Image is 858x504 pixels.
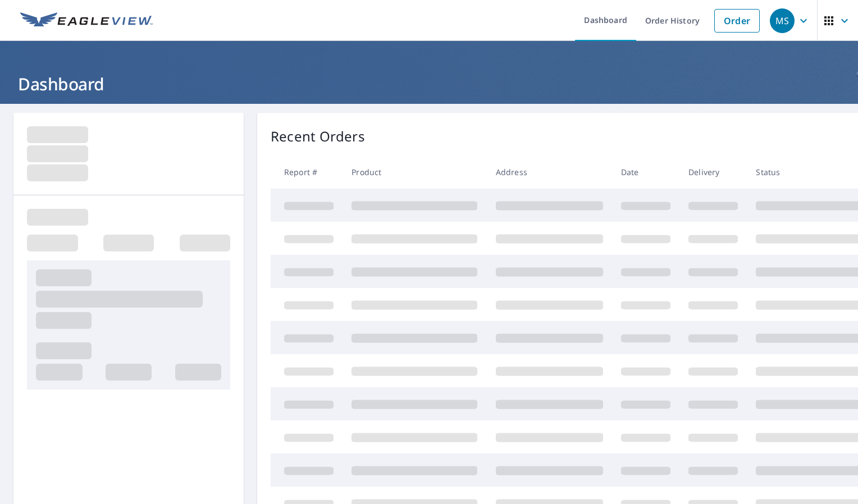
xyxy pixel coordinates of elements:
[20,12,153,29] img: EV Logo
[13,72,845,95] h1: Dashboard
[271,126,365,146] p: Recent Orders
[770,8,795,33] div: MS
[714,9,760,33] a: Order
[679,155,747,189] th: Delivery
[271,155,343,189] th: Report #
[612,155,679,189] th: Date
[343,155,486,189] th: Product
[487,155,612,189] th: Address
